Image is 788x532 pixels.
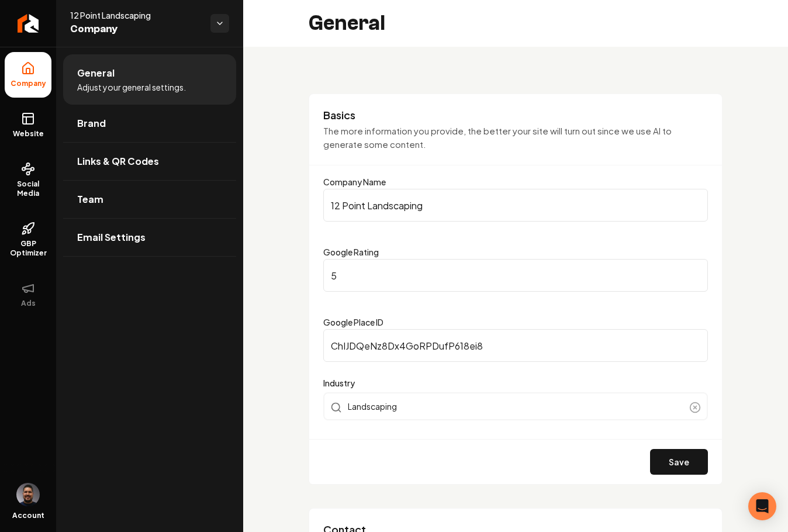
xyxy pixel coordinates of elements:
[77,66,115,80] span: General
[70,21,201,37] span: Company
[8,129,49,139] span: Website
[323,317,383,327] label: Google Place ID
[70,9,201,21] span: 12 Point Landscaping
[5,102,51,148] a: Website
[6,79,51,88] span: Company
[16,483,40,506] img: Daniel Humberto Ortega Celis
[748,492,776,520] div: Open Intercom Messenger
[63,219,236,256] a: Email Settings
[323,189,708,222] input: Company Name
[77,154,159,168] span: Links & QR Codes
[323,247,379,257] label: Google Rating
[63,143,236,180] a: Links & QR Codes
[5,179,51,198] span: Social Media
[5,239,51,258] span: GBP Optimizer
[650,449,708,475] button: Save
[323,329,708,362] input: Google Place ID
[63,181,236,218] a: Team
[323,108,708,122] h3: Basics
[18,14,39,33] img: Rebolt Logo
[323,177,386,187] label: Company Name
[5,153,51,208] a: Social Media
[16,483,40,506] button: Open user button
[5,212,51,267] a: GBP Optimizer
[63,105,236,142] a: Brand
[12,511,44,520] span: Account
[77,192,103,206] span: Team
[77,230,146,244] span: Email Settings
[323,259,708,292] input: Google Rating
[16,299,40,308] span: Ads
[323,125,708,151] p: The more information you provide, the better your site will turn out since we use AI to generate ...
[77,116,106,130] span: Brand
[5,272,51,317] button: Ads
[77,81,186,93] span: Adjust your general settings.
[309,12,385,35] h2: General
[323,376,708,390] label: Industry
